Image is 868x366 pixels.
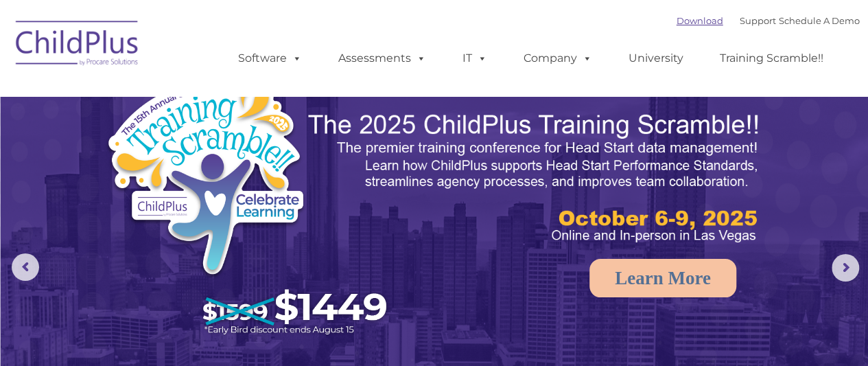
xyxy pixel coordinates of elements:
a: Schedule A Demo [779,15,860,26]
img: ChildPlus by Procare Solutions [9,11,146,80]
a: IT [449,45,501,72]
a: Assessments [325,45,440,72]
a: Download [677,15,723,26]
span: Phone number [191,147,249,157]
span: Last name [191,91,233,101]
a: Support [740,15,776,26]
a: Software [224,45,316,72]
font: | [677,15,860,26]
a: Learn More [589,259,736,297]
a: University [615,45,697,72]
a: Company [510,45,606,72]
a: Training Scramble!! [706,45,837,72]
